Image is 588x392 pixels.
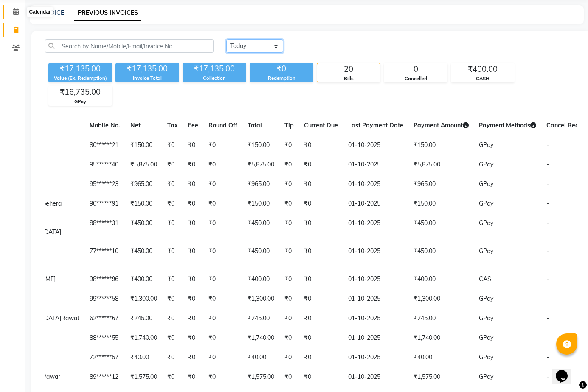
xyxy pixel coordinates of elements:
td: ₹0 [162,328,183,348]
td: ₹0 [183,270,203,289]
td: ₹450.00 [125,242,162,270]
td: 01-10-2025 [343,175,408,194]
span: - [546,353,549,361]
td: ₹40.00 [408,348,474,367]
td: ₹450.00 [242,242,279,270]
td: ₹0 [279,270,299,289]
td: ₹0 [183,348,203,367]
input: Search by Name/Mobile/Email/Invoice No [45,39,214,53]
div: Invoice Total [115,75,179,82]
td: ₹0 [203,175,242,194]
div: Cancelled [384,75,447,82]
td: ₹0 [183,309,203,328]
td: ₹40.00 [125,348,162,367]
td: ₹0 [203,214,242,242]
span: Current Due [304,121,338,129]
span: - [546,373,549,381]
div: Calendar [27,7,53,17]
td: ₹0 [299,289,343,309]
td: ₹150.00 [408,135,474,155]
span: Tip [284,121,294,129]
div: ₹17,135.00 [48,63,112,75]
td: ₹245.00 [242,309,279,328]
td: ₹0 [299,270,343,289]
td: ₹1,740.00 [242,328,279,348]
td: ₹150.00 [125,194,162,214]
td: ₹0 [162,242,183,270]
span: Pawar [42,373,60,381]
td: ₹0 [279,242,299,270]
td: ₹0 [203,194,242,214]
span: GPay [479,141,493,149]
td: 01-10-2025 [343,242,408,270]
td: ₹0 [183,175,203,194]
span: GPay [479,334,493,341]
td: ₹1,300.00 [408,289,474,309]
td: ₹0 [299,135,343,155]
div: GPay [49,98,112,105]
span: GPay [479,314,493,322]
td: ₹0 [162,270,183,289]
span: CASH [479,275,496,283]
div: Value (Ex. Redemption) [48,75,112,82]
div: ₹17,135.00 [115,63,179,75]
span: GPay [479,353,493,361]
td: ₹0 [279,289,299,309]
td: ₹0 [299,367,343,387]
span: - [546,314,549,322]
td: ₹0 [299,328,343,348]
td: ₹0 [203,348,242,367]
td: ₹5,875.00 [125,155,162,175]
td: ₹5,875.00 [242,155,279,175]
td: ₹0 [279,155,299,175]
td: ₹450.00 [242,214,279,242]
td: 01-10-2025 [343,289,408,309]
span: GPay [479,180,493,188]
td: ₹400.00 [242,270,279,289]
td: 01-10-2025 [343,367,408,387]
td: ₹0 [279,135,299,155]
td: ₹0 [279,328,299,348]
span: - [546,275,549,283]
td: ₹245.00 [408,309,474,328]
td: ₹450.00 [408,214,474,242]
td: ₹0 [279,367,299,387]
span: Payment Amount [414,121,469,129]
td: ₹0 [183,214,203,242]
td: ₹40.00 [242,348,279,367]
td: ₹0 [203,155,242,175]
span: Last Payment Date [348,121,403,129]
a: PREVIOUS INVOICES [74,6,141,21]
td: ₹0 [183,135,203,155]
div: ₹400.00 [451,63,514,75]
span: Payment Methods [479,121,536,129]
span: Tax [167,121,178,129]
td: ₹150.00 [242,135,279,155]
td: ₹450.00 [408,242,474,270]
td: ₹150.00 [242,194,279,214]
td: ₹450.00 [125,214,162,242]
span: Total [248,121,262,129]
div: ₹16,735.00 [49,86,112,98]
span: behera [42,200,62,207]
td: 01-10-2025 [343,194,408,214]
td: ₹0 [279,194,299,214]
td: ₹0 [183,367,203,387]
span: GPay [479,219,493,227]
td: ₹0 [299,309,343,328]
td: ₹0 [183,155,203,175]
span: Fee [188,121,198,129]
div: Bills [317,75,380,82]
td: 01-10-2025 [343,328,408,348]
td: ₹1,575.00 [408,367,474,387]
td: ₹0 [279,175,299,194]
span: Round Off [208,121,237,129]
td: ₹0 [203,289,242,309]
td: ₹0 [162,135,183,155]
span: - [546,180,549,188]
td: ₹1,575.00 [125,367,162,387]
td: ₹0 [162,348,183,367]
td: ₹0 [279,348,299,367]
td: ₹1,740.00 [125,328,162,348]
td: ₹965.00 [408,175,474,194]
